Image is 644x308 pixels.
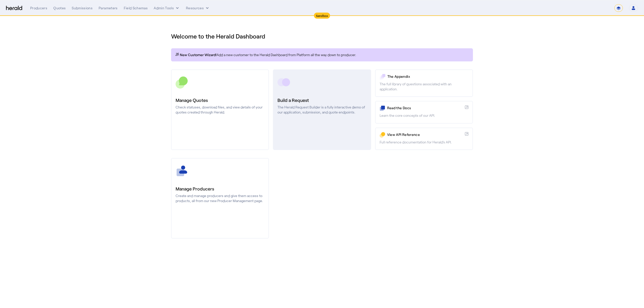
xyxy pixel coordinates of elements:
[375,101,473,123] a: Read the DocsLearn the core concepts of our API.
[30,6,47,11] div: Producers
[176,193,264,203] p: Create and manage producers and give them access to products, all from our new Producer Managemen...
[124,6,148,11] div: Field Schemas
[380,113,468,118] p: Learn the core concepts of our API.
[154,6,180,11] button: internal dropdown menu
[72,6,93,11] div: Submissions
[53,6,66,11] div: Quotes
[314,13,330,19] div: Sandbox
[186,6,210,11] button: Resources dropdown menu
[180,52,217,57] span: New Customer Wizard!
[375,128,473,150] a: View API ReferenceFull reference documentation for Herald's API.
[171,32,473,40] h1: Welcome to the Herald Dashboard
[375,69,473,97] a: The AppendixThe full library of questions associated with an application.
[273,69,371,150] a: Build a RequestThe Herald Request Builder is a fully interactive demo of our application, submiss...
[387,74,468,79] p: The Appendix
[176,185,264,192] h3: Manage Producers
[99,6,118,11] div: Parameters
[380,140,468,145] p: Full reference documentation for Herald's API.
[176,97,264,104] h3: Manage Quotes
[175,52,469,57] p: Add a new customer to the Herald Dashboard from Platform all the way down to producer.
[171,158,269,239] a: Manage ProducersCreate and manage producers and give them access to products, all from our new Pr...
[380,82,468,92] p: The full library of questions associated with an application.
[387,105,463,110] p: Read the Docs
[277,105,366,115] p: The Herald Request Builder is a fully interactive demo of our application, submission, and quote ...
[176,105,264,115] p: Check statuses, download files, and view details of your quotes created through Herald.
[387,132,463,137] p: View API Reference
[6,6,22,11] img: Herald Logo
[277,97,366,104] h3: Build a Request
[171,69,269,150] a: Manage QuotesCheck statuses, download files, and view details of your quotes created through Herald.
